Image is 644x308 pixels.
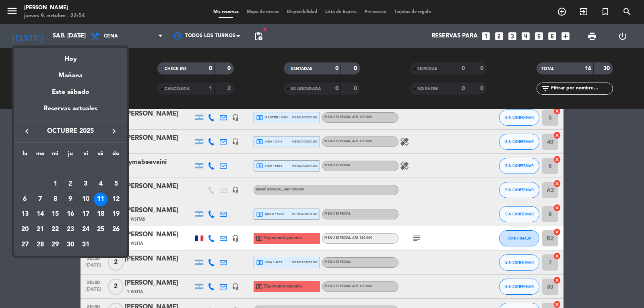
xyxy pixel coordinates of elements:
[79,223,93,236] div: 24
[63,149,78,161] th: jueves
[33,238,47,252] div: 28
[108,192,124,207] td: 12 de octubre de 2025
[109,177,123,191] div: 5
[48,207,62,221] div: 15
[79,192,93,206] div: 10
[79,177,93,191] div: 3
[33,222,48,237] td: 21 de octubre de 2025
[94,207,107,221] div: 18
[78,176,93,192] td: 3 de octubre de 2025
[14,64,127,81] div: Mañana
[47,237,63,252] td: 29 de octubre de 2025
[79,238,93,252] div: 31
[17,161,124,176] td: OCT.
[64,238,77,252] div: 30
[108,149,124,161] th: domingo
[33,237,48,252] td: 28 de octubre de 2025
[48,177,62,191] div: 1
[63,207,78,222] td: 16 de octubre de 2025
[63,176,78,192] td: 2 de octubre de 2025
[109,207,123,221] div: 19
[64,177,77,191] div: 2
[48,238,62,252] div: 29
[48,223,62,236] div: 22
[14,48,127,64] div: Hoy
[33,207,48,222] td: 14 de octubre de 2025
[33,223,47,236] div: 21
[17,207,33,222] td: 13 de octubre de 2025
[34,126,107,136] span: octubre 2025
[108,176,124,192] td: 5 de octubre de 2025
[17,149,33,161] th: lunes
[14,103,127,120] div: Reservas actuales
[33,192,48,207] td: 7 de octubre de 2025
[22,126,32,136] i: keyboard_arrow_left
[18,207,32,221] div: 13
[64,192,77,206] div: 9
[94,192,107,206] div: 11
[63,192,78,207] td: 9 de octubre de 2025
[78,237,93,252] td: 31 de octubre de 2025
[93,149,109,161] th: sábado
[48,192,62,206] div: 8
[47,149,63,161] th: miércoles
[64,223,77,236] div: 23
[79,207,93,221] div: 17
[93,222,109,237] td: 25 de octubre de 2025
[109,223,123,236] div: 26
[109,192,123,206] div: 12
[108,222,124,237] td: 26 de octubre de 2025
[20,126,34,136] button: keyboard_arrow_left
[47,222,63,237] td: 22 de octubre de 2025
[94,223,107,236] div: 25
[93,176,109,192] td: 4 de octubre de 2025
[47,176,63,192] td: 1 de octubre de 2025
[18,192,32,206] div: 6
[64,207,77,221] div: 16
[17,222,33,237] td: 20 de octubre de 2025
[17,237,33,252] td: 27 de octubre de 2025
[78,192,93,207] td: 10 de octubre de 2025
[93,207,109,222] td: 18 de octubre de 2025
[47,192,63,207] td: 8 de octubre de 2025
[78,149,93,161] th: viernes
[109,126,119,136] i: keyboard_arrow_right
[17,192,33,207] td: 6 de octubre de 2025
[47,207,63,222] td: 15 de octubre de 2025
[63,222,78,237] td: 23 de octubre de 2025
[14,81,127,103] div: Este sábado
[93,192,109,207] td: 11 de octubre de 2025
[18,223,32,236] div: 20
[94,177,107,191] div: 4
[107,126,121,136] button: keyboard_arrow_right
[33,192,47,206] div: 7
[33,207,47,221] div: 14
[78,207,93,222] td: 17 de octubre de 2025
[78,222,93,237] td: 24 de octubre de 2025
[108,207,124,222] td: 19 de octubre de 2025
[33,149,48,161] th: martes
[18,238,32,252] div: 27
[63,237,78,252] td: 30 de octubre de 2025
